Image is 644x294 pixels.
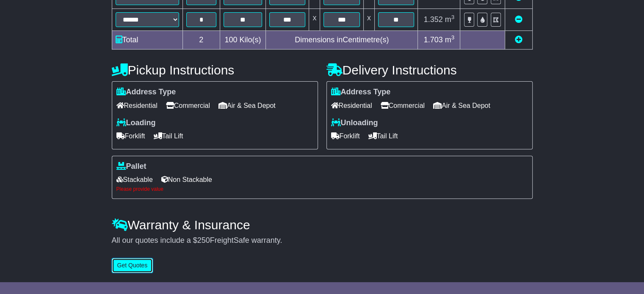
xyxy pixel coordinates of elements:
sup: 3 [451,34,455,41]
td: Dimensions in Centimetre(s) [265,31,417,49]
span: 1.352 [424,15,443,24]
span: Residential [331,99,372,112]
div: Please provide value [116,186,528,192]
span: m [445,36,455,44]
span: Forklift [331,129,360,143]
h4: Pickup Instructions [112,63,318,77]
span: Commercial [381,99,425,112]
span: 100 [224,36,237,44]
span: Tail Lift [154,129,183,143]
span: Non Stackable [161,173,212,186]
label: Address Type [331,88,391,97]
span: Residential [116,99,158,112]
label: Pallet [116,162,146,171]
label: Loading [116,118,156,128]
span: 250 [197,236,210,245]
td: Total [112,31,182,49]
a: Add new item [515,36,522,44]
span: Air & Sea Depot [433,99,490,112]
a: Remove this item [515,15,522,24]
span: Stackable [116,173,153,186]
div: All our quotes include a $ FreightSafe warranty. [112,236,533,245]
span: 1.703 [424,36,443,44]
span: Tail Lift [368,129,398,143]
span: Forklift [116,129,145,143]
span: m [445,15,455,24]
td: x [363,9,374,31]
span: Commercial [166,99,210,112]
h4: Warranty & Insurance [112,218,533,232]
td: 2 [182,31,220,49]
h4: Delivery Instructions [326,63,533,77]
sup: 3 [451,14,455,20]
label: Address Type [116,88,176,97]
button: Get Quotes [112,258,153,273]
td: x [309,9,320,31]
td: Kilo(s) [220,31,265,49]
label: Unloading [331,118,378,128]
span: Air & Sea Depot [218,99,276,112]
